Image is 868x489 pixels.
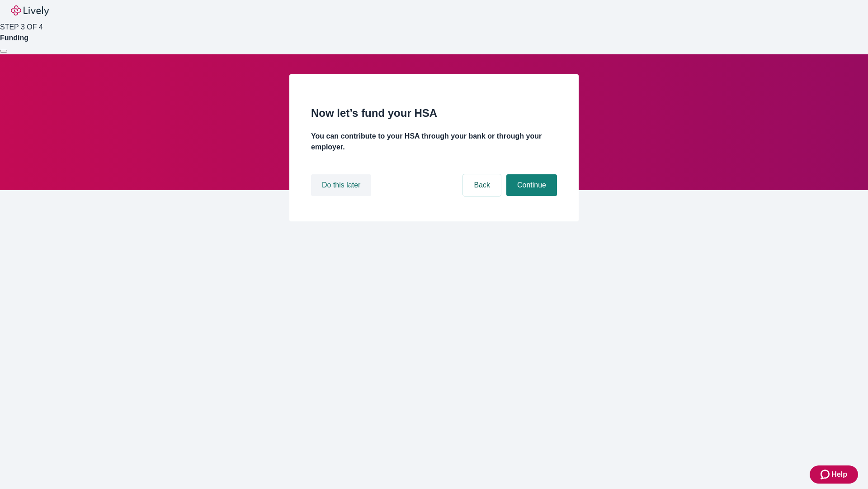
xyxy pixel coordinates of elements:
[506,174,557,196] button: Continue
[821,469,831,480] svg: Zendesk support icon
[311,131,557,153] h4: You can contribute to your HSA through your bank or through your employer.
[810,465,858,484] button: Zendesk support iconHelp
[463,174,501,196] button: Back
[311,174,371,196] button: Do this later
[831,469,847,480] span: Help
[11,5,49,16] img: Lively
[311,105,557,121] h2: Now let’s fund your HSA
